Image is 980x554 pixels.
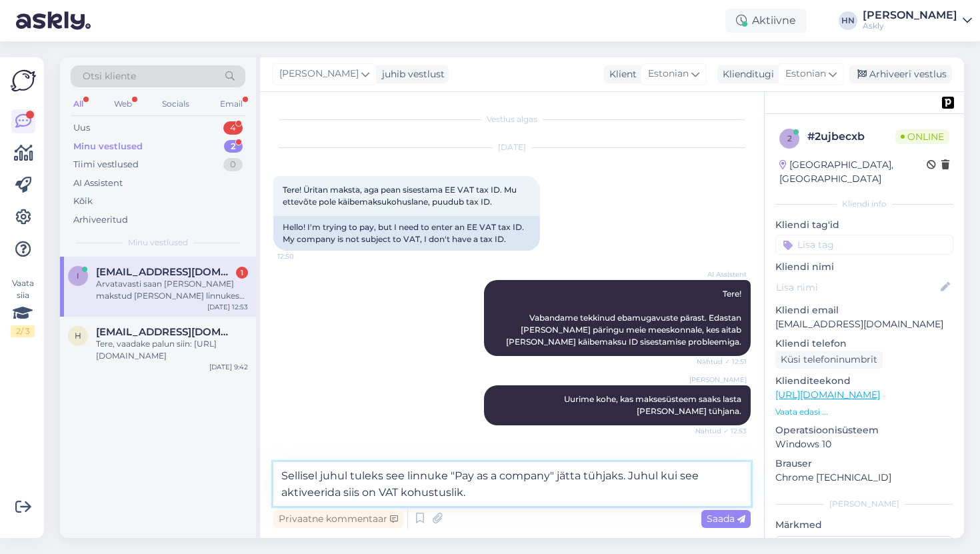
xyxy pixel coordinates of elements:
[111,95,135,113] div: Web
[564,394,743,416] span: Uurime kohe, kas maksesüsteem saaks lasta [PERSON_NAME] tühjana.
[273,462,751,506] textarea: Sellisel juhul tuleks see linnuke "Pay as a company" jätta tühjaks. Juhul kui see aktiveerida sii...
[273,141,751,153] div: [DATE]
[775,471,953,485] p: Chrome [TECHNICAL_ID]
[775,406,953,418] p: Vaata edasi ...
[73,177,123,190] div: AI Assistent
[895,129,949,144] span: Online
[273,216,540,251] div: Hello! I'm trying to pay, but I need to enter an EE VAT tax ID. My company is not subject to VAT,...
[707,513,745,525] span: Saada
[775,317,953,331] p: [EMAIL_ADDRESS][DOMAIN_NAME]
[776,280,938,295] input: Lisa nimi
[223,158,243,171] div: 0
[207,302,248,312] div: [DATE] 12:53
[775,337,953,351] p: Kliendi telefon
[775,423,953,437] p: Operatsioonisüsteem
[75,331,81,341] span: h
[11,277,35,337] div: Vaata siia
[775,260,953,274] p: Kliendi nimi
[273,510,403,528] div: Privaatne kommentaar
[73,195,93,208] div: Kõik
[942,97,954,109] img: pd
[73,121,90,135] div: Uus
[209,362,248,372] div: [DATE] 9:42
[775,518,953,532] p: Märkmed
[283,185,519,207] span: Tere! Üritan maksta, aga pean sisestama EE VAT tax ID. Mu ettevõte pole käibemaksukohuslane, puud...
[775,374,953,388] p: Klienditeekond
[506,289,743,347] span: Tere! Vabandame tekkinud ebamugavuste pärast. Edastan [PERSON_NAME] päringu meie meeskonnale, kes...
[775,351,883,369] div: Küsi telefoninumbrit
[83,69,136,83] span: Otsi kliente
[217,95,245,113] div: Email
[277,251,327,261] span: 12:50
[863,10,957,21] div: [PERSON_NAME]
[128,237,188,249] span: Minu vestlused
[863,21,957,31] div: Askly
[273,113,751,125] div: Vestlus algas
[377,67,445,81] div: juhib vestlust
[648,67,689,81] span: Estonian
[785,67,826,81] span: Estonian
[775,198,953,210] div: Kliendi info
[775,218,953,232] p: Kliendi tag'id
[77,271,79,281] span: i
[279,67,359,81] span: [PERSON_NAME]
[725,9,807,33] div: Aktiivne
[11,325,35,337] div: 2 / 3
[159,95,192,113] div: Socials
[695,426,747,436] span: Nähtud ✓ 12:53
[236,267,248,279] div: 1
[697,357,747,367] span: Nähtud ✓ 12:51
[689,375,747,385] span: [PERSON_NAME]
[73,213,128,227] div: Arhiveeritud
[775,457,953,471] p: Brauser
[775,235,953,255] input: Lisa tag
[775,303,953,317] p: Kliendi email
[73,140,143,153] div: Minu vestlused
[224,140,243,153] div: 2
[96,266,235,278] span: info@pollultkoju.ee
[849,65,952,83] div: Arhiveeri vestlus
[775,437,953,451] p: Windows 10
[223,121,243,135] div: 4
[775,389,880,401] a: [URL][DOMAIN_NAME]
[73,158,139,171] div: Tiimi vestlused
[839,11,857,30] div: HN
[807,129,895,145] div: # 2ujbecxb
[96,338,248,362] div: Tere, vaadake palun siin: [URL][DOMAIN_NAME]
[11,68,36,93] img: Askly Logo
[775,498,953,510] div: [PERSON_NAME]
[787,133,792,143] span: 2
[71,95,86,113] div: All
[96,326,235,338] span: hans@askly.me
[717,67,774,81] div: Klienditugi
[779,158,927,186] div: [GEOGRAPHIC_DATA], [GEOGRAPHIC_DATA]
[697,269,747,279] span: AI Assistent
[604,67,637,81] div: Klient
[96,278,248,302] div: Arvatavasti saan [PERSON_NAME] makstud [PERSON_NAME] linnukese panemata "I`m purchasing as a busi...
[863,10,972,31] a: [PERSON_NAME]Askly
